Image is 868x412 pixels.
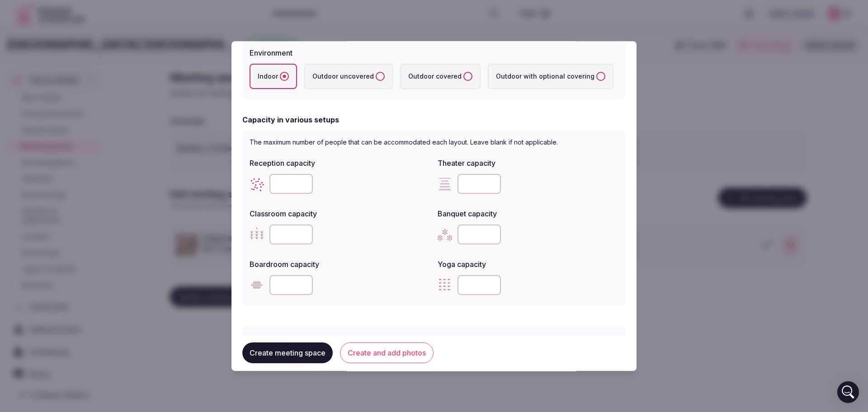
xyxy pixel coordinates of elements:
[438,261,618,268] label: Yoga capacity
[340,343,434,364] button: Create and add photos
[463,72,472,81] button: Outdoor covered
[250,159,430,167] label: Reception capacity
[596,72,605,81] button: Outdoor with optional covering
[438,159,618,167] label: Theater capacity
[250,64,297,89] label: Indoor
[250,49,618,56] label: Environment
[488,64,613,89] label: Outdoor with optional covering
[250,261,430,268] label: Boardroom capacity
[376,72,385,81] button: Outdoor uncovered
[280,72,289,81] button: Indoor
[438,210,618,217] label: Banquet capacity
[400,64,481,89] label: Outdoor covered
[250,210,430,217] label: Classroom capacity
[304,64,393,89] label: Outdoor uncovered
[250,138,618,147] p: The maximum number of people that can be accommodated each layout. Leave blank if not applicable.
[242,343,333,364] button: Create meeting space
[242,114,339,125] h2: Capacity in various setups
